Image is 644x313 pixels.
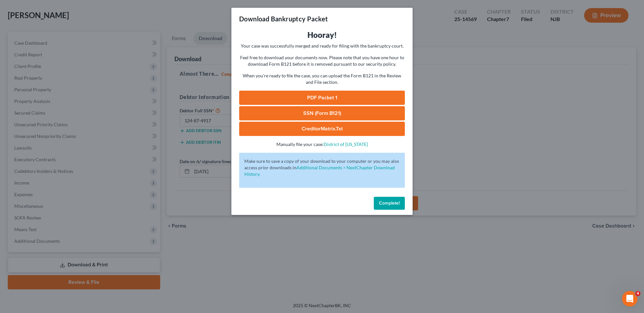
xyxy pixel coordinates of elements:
iframe: Intercom live chat [622,291,638,307]
a: Additional Documents > NextChapter Download History. [244,165,395,177]
p: When you're ready to file the case, you can upload the Form B121 in the Review and File section. [239,73,405,85]
p: Manually file your case: [239,141,405,148]
a: CreditorMatrix.txt [239,122,405,136]
a: SSN (Form B121) [239,106,405,120]
p: Make sure to save a copy of your download to your computer or you may also access prior downloads in [244,158,400,177]
p: Feel free to download your documents now. Please note that you have one hour to download Form B12... [239,54,405,67]
h3: Download Bankruptcy Packet [239,14,328,23]
span: 4 [635,291,640,296]
a: PDF Packet 1 [239,91,405,105]
p: Your case was successfully merged and ready for filing with the bankruptcy court. [239,43,405,49]
button: Complete! [374,197,405,210]
h3: Hooray! [239,30,405,40]
span: Complete! [379,200,400,206]
a: District of [US_STATE] [324,141,368,147]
